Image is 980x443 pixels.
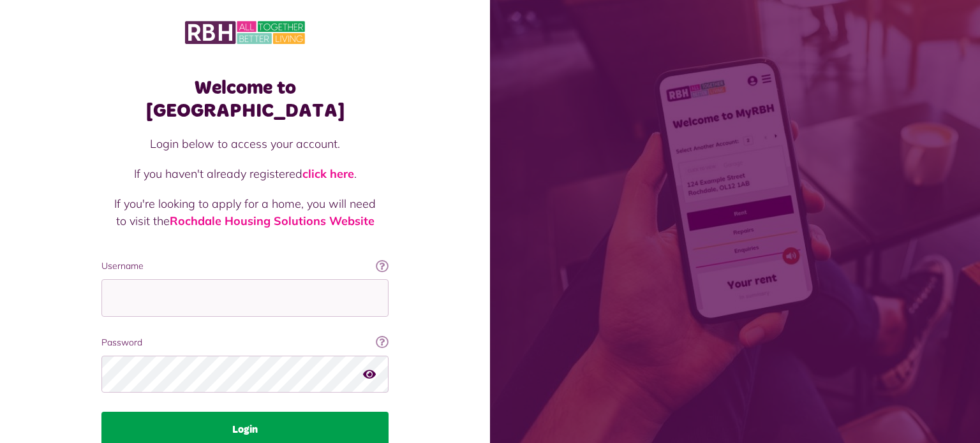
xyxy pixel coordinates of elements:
p: If you haven't already registered . [114,165,376,182]
label: Username [101,259,389,273]
label: Password [101,336,389,349]
p: Login below to access your account. [114,135,376,152]
p: If you're looking to apply for a home, you will need to visit the [114,195,376,229]
a: Rochdale Housing Solutions Website [170,214,375,228]
a: click here [302,166,354,181]
h1: Welcome to [GEOGRAPHIC_DATA] [101,76,389,122]
img: MyRBH [185,19,305,46]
